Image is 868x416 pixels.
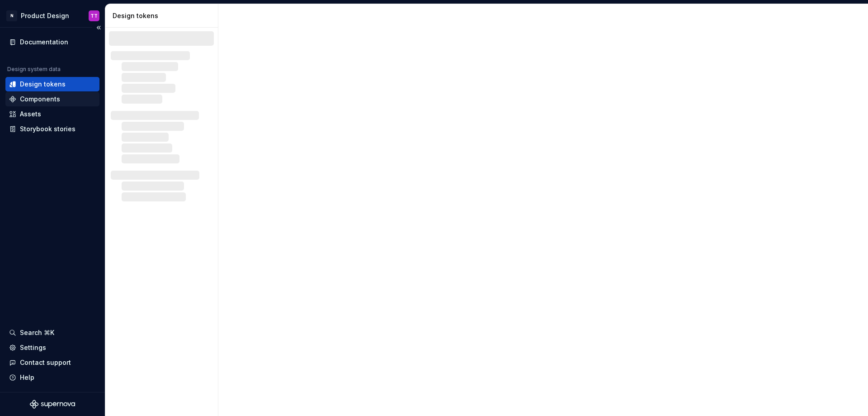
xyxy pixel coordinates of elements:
div: Settings [20,343,46,352]
div: Documentation [20,38,68,47]
div: N [6,10,17,21]
div: Components [20,95,60,104]
a: Storybook stories [5,122,99,136]
a: Design tokens [5,77,99,91]
a: Documentation [5,35,99,49]
div: Help [20,373,34,382]
div: Assets [20,110,41,119]
a: Components [5,92,99,106]
button: Collapse sidebar [92,21,105,34]
div: Search ⌘K [20,328,54,337]
button: Help [5,370,99,385]
button: NProduct DesignTT [2,6,103,25]
div: Contact support [20,358,71,367]
button: Search ⌘K [5,325,99,340]
div: Design tokens [20,80,66,89]
div: Design system data [7,66,61,73]
button: Contact support [5,355,99,370]
div: Design tokens [113,11,214,20]
a: Settings [5,340,99,355]
div: TT [90,12,98,19]
a: Assets [5,107,99,121]
svg: Supernova Logo [30,400,75,409]
div: Product Design [21,11,69,20]
div: Storybook stories [20,124,75,134]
